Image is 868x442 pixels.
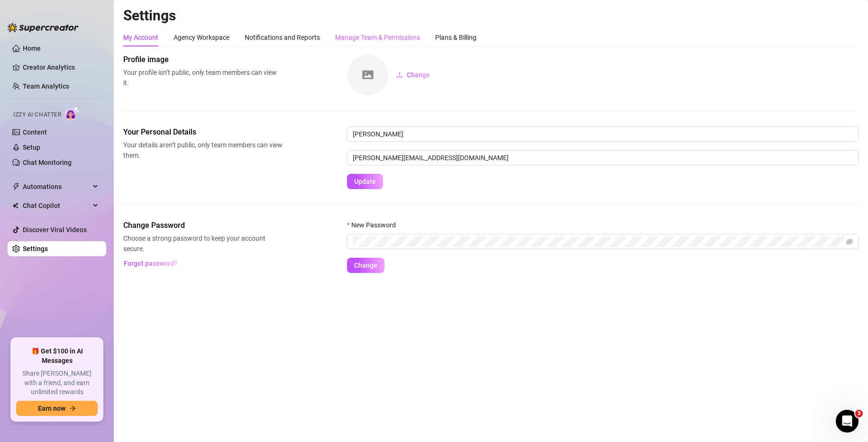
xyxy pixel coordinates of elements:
span: Choose a strong password to keep your account secure. [123,233,283,254]
div: Plans & Billing [435,32,476,43]
span: Change [354,262,377,269]
h2: Settings [123,7,859,25]
button: Change [347,258,384,273]
span: Profile image [123,54,283,65]
span: Earn now [38,405,65,412]
span: 3 [855,410,863,417]
span: arrow-right [69,405,76,412]
span: Chat Copilot [23,198,90,213]
img: square-placeholder.png [347,54,388,95]
a: Setup [23,144,40,151]
span: 🎁 Get $100 in AI Messages [16,347,98,365]
div: Manage Team & Permissions [335,32,420,43]
span: eye-invisible [846,238,853,245]
label: New Password [347,220,402,230]
a: Chat Monitoring [23,159,72,166]
input: New Password [353,236,844,247]
img: Chat Copilot [12,202,18,209]
span: Share [PERSON_NAME] with a friend, and earn unlimited rewards [16,369,98,397]
button: Change [389,67,438,82]
span: Your Personal Details [123,126,283,138]
div: My Account [123,32,158,43]
span: Automations [23,179,90,194]
span: Forgot password? [124,260,177,267]
a: Home [23,45,41,52]
span: thunderbolt [12,183,20,190]
a: Settings [23,245,48,253]
input: Enter new email [347,150,859,165]
span: Change Password [123,220,283,231]
a: Content [23,128,47,136]
input: Enter name [347,126,859,142]
span: Change [407,71,430,79]
div: Notifications and Reports [245,32,320,43]
span: Izzy AI Chatter [13,110,61,119]
span: Update [354,178,376,185]
span: Your details aren’t public, only team members can view them. [123,140,283,161]
button: Update [347,174,383,189]
span: upload [396,72,403,78]
iframe: Intercom live chat [836,410,859,433]
a: Team Analytics [23,82,69,90]
button: Forgot password? [123,256,177,271]
a: Creator Analytics [23,60,99,75]
div: Agency Workspace [174,32,229,43]
img: AI Chatter [65,107,80,120]
span: Your profile isn’t public, only team members can view it. [123,67,283,88]
button: Earn nowarrow-right [16,401,98,416]
a: Discover Viral Videos [23,226,87,234]
img: logo-BBDzfeDw.svg [8,23,79,32]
